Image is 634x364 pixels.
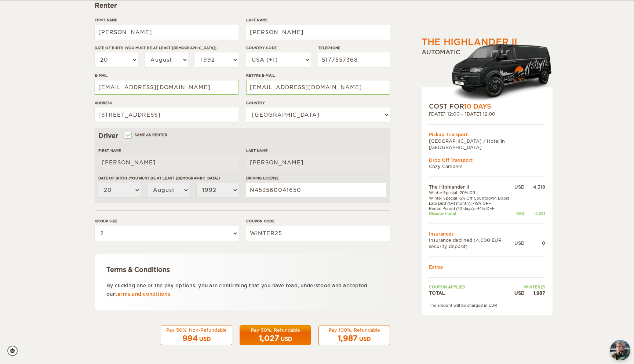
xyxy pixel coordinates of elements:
[98,155,238,170] input: e.g. William
[246,100,390,106] label: Country
[429,131,545,138] div: Pickup Transport:
[429,230,545,237] td: Insurances
[281,335,292,343] div: USD
[95,17,238,23] label: First Name
[95,80,238,95] input: e.g. example@example.com
[115,291,170,297] a: terms and conditions
[246,148,386,153] label: Last Name
[422,36,517,48] div: The Highlander II
[246,25,390,40] input: e.g. Smith
[244,327,306,333] div: Pay 50%, Refundable
[106,265,378,274] div: Terms & Conditions
[246,175,386,181] label: Driving License
[429,102,545,111] div: COST FOR
[429,206,514,211] td: Rental Period (10 days): -14% OFF
[95,25,238,40] input: e.g. William
[95,100,238,106] label: Address
[429,138,545,150] td: [GEOGRAPHIC_DATA] / Hotel in [GEOGRAPHIC_DATA]
[429,284,514,290] td: Coupon applied
[240,325,311,346] button: Pay 50%, Refundable 1,027 USD
[429,163,545,170] td: Cozy Campers
[98,148,238,153] label: First Name
[429,237,514,249] td: Insurance declined (4.000 EUR security deposit)
[95,108,238,122] input: e.g. Street, City, Zip Code
[95,1,390,10] div: Renter
[125,131,167,138] label: Same as renter
[125,134,130,138] input: Same as renter
[514,290,525,296] div: USD
[422,48,553,102] div: Automatic
[610,340,630,360] button: chat-button
[610,340,630,360] img: Freyja at Cozy Campers
[525,211,545,216] div: -2,331
[318,52,390,67] input: e.g. 1 234 567 890
[429,302,545,307] div: The amount will be charged in EUR
[199,335,211,343] div: USD
[246,218,390,224] label: Coupon code
[429,111,545,117] div: [DATE] 12:00 - [DATE] 12:00
[429,211,514,216] td: Discount total
[318,45,390,51] label: Telephone
[259,334,279,343] span: 1,027
[359,335,371,343] div: USD
[429,264,545,270] td: Extras
[429,157,545,163] div: Drop Off Transport:
[7,346,22,356] a: Cookie settings
[429,200,514,205] td: Late Bird (0-1 month): -15% OFF
[98,175,238,181] label: Date of birth (You must be at least [DEMOGRAPHIC_DATA])
[429,184,514,190] td: The Highlander II
[429,290,514,296] td: TOTAL
[464,103,491,110] span: 10 Days
[246,17,390,23] label: Last Name
[161,325,232,346] button: Pay 50%, Non-Refundable 994 USD
[429,195,514,200] td: Winter Special -5% Off Countdown Boost
[318,325,390,346] button: Pay 100%, Refundable 1,987 USD
[98,131,386,140] div: Driver
[429,190,514,195] td: Winter Special -20% Off
[95,218,238,224] label: Group size
[106,281,378,299] p: By clicking one of the pay options, you are confirming that you have read, understood and accepte...
[165,327,227,333] div: Pay 50%, Non-Refundable
[95,73,238,78] label: E-mail
[182,334,198,343] span: 994
[525,290,545,296] div: 1,987
[514,240,525,246] div: USD
[246,45,311,51] label: Country Code
[95,45,238,51] label: Date of birth (You must be at least [DEMOGRAPHIC_DATA])
[525,184,545,190] div: 4,318
[246,80,390,95] input: e.g. example@example.com
[525,240,545,246] div: 0
[246,73,390,78] label: Retype E-mail
[246,155,386,170] input: e.g. Smith
[514,284,545,290] td: WINTER25
[514,184,525,190] div: USD
[514,211,525,216] div: USD
[451,42,553,102] img: HighlanderXL.png
[323,327,385,333] div: Pay 100%, Refundable
[338,334,358,343] span: 1,987
[246,183,386,197] input: e.g. 14789654B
